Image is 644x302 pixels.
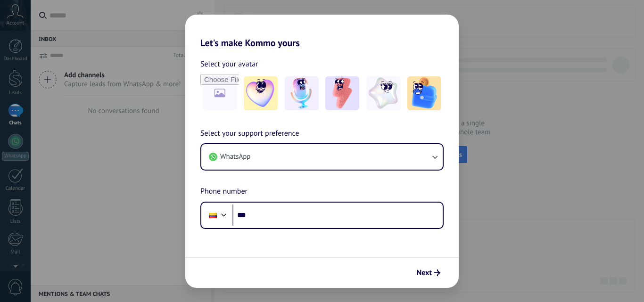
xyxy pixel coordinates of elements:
[407,76,441,110] img: -5.jpeg
[200,58,258,70] span: Select your avatar
[200,128,299,140] span: Select your support preference
[417,269,432,276] span: Next
[201,144,443,170] button: WhatsApp
[200,186,248,198] span: Phone number
[325,76,359,110] img: -3.jpeg
[204,205,222,225] div: Colombia: + 57
[285,76,319,110] img: -2.jpeg
[185,15,459,49] h2: Let's make Kommo yours
[366,76,400,110] img: -4.jpeg
[413,265,445,281] button: Next
[244,76,278,110] img: -1.jpeg
[220,152,250,162] span: WhatsApp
